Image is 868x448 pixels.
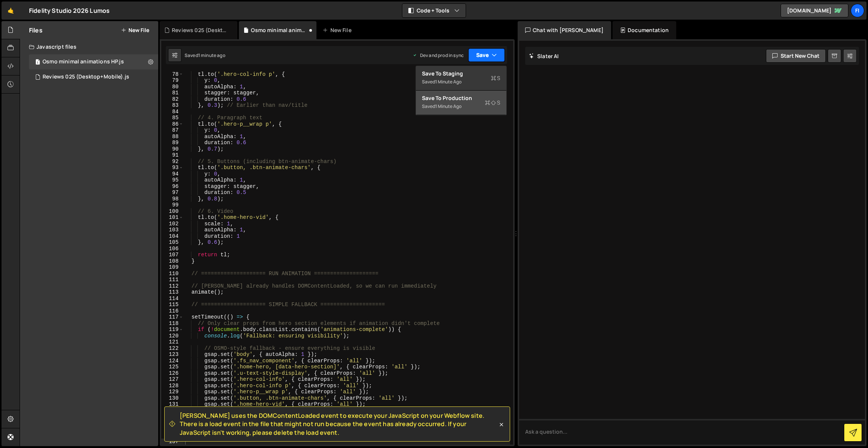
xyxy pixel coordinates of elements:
div: 78 [161,71,183,78]
span: 1 [35,60,40,66]
a: [DOMAIN_NAME] [781,4,848,17]
div: 83 [161,102,183,109]
div: Javascript files [20,39,158,54]
div: Save to Production [422,94,500,102]
div: 92 [161,159,183,165]
div: 136 [161,433,183,439]
div: 121 [161,339,183,345]
div: 115 [161,302,183,308]
div: 129 [161,389,183,395]
div: 130 [161,395,183,402]
div: 102 [161,221,183,227]
div: Domain: [PERSON_NAME][DOMAIN_NAME] [20,20,125,26]
div: 122 [161,345,183,352]
div: Save to Staging [422,70,500,77]
div: 120 [161,333,183,339]
div: Osmo minimal animations HP.js [43,59,124,65]
div: 81 [161,90,183,96]
div: 127 [161,376,183,383]
div: 117 [161,314,183,320]
div: 134 [161,420,183,426]
div: Fidelity Studio 2026 Lumos [29,6,110,15]
div: Keywords nach Traffic [82,45,130,49]
button: New File [121,27,149,33]
div: 99 [161,202,183,208]
img: tab_domain_overview_orange.svg [31,44,37,50]
div: 95 [161,177,183,183]
div: 100 [161,208,183,215]
div: 107 [161,252,183,258]
div: 133 [161,414,183,420]
div: 91 [161,152,183,159]
div: 126 [161,370,183,377]
div: 101 [161,214,183,221]
div: 1 minute ago [198,52,225,59]
div: Reviews 025 (Desktop+Mobile).js [43,74,129,80]
div: 88 [161,134,183,140]
div: 93 [161,165,183,171]
div: Domain [39,45,55,49]
button: Start new chat [766,49,826,63]
div: 85 [161,115,183,121]
img: logo_orange.svg [12,12,18,18]
div: 118 [161,320,183,327]
div: 114 [161,296,183,302]
button: Code + Tools [402,4,466,17]
div: 106 [161,246,183,252]
div: 87 [161,127,183,134]
a: 🤙 [2,2,20,20]
div: 109 [161,264,183,271]
div: 97 [161,189,183,196]
div: 124 [161,358,183,364]
img: tab_keywords_by_traffic_grey.svg [73,44,79,50]
div: 98 [161,196,183,202]
span: [PERSON_NAME] uses the DOMContentLoaded event to execute your JavaScript on your Webflow site. Th... [180,411,498,437]
div: 16516/44892.js [29,69,158,85]
div: 112 [161,283,183,289]
div: 89 [161,140,183,146]
button: Save [468,48,505,62]
div: Reviews 025 (Desktop+Mobile).js [172,26,228,34]
div: 90 [161,146,183,152]
div: 123 [161,351,183,358]
div: Documentation [613,21,676,39]
div: 1 minute ago [435,79,462,85]
div: Saved [422,102,500,111]
div: 113 [161,289,183,296]
div: 84 [161,109,183,115]
div: 131 [161,401,183,408]
button: Save to StagingS Saved1 minute ago [416,66,506,91]
div: 104 [161,233,183,240]
span: S [491,74,500,82]
div: 128 [161,383,183,389]
div: 110 [161,271,183,277]
div: New File [322,26,354,34]
div: Saved [185,52,225,59]
div: Osmo minimal animations HP.js [251,26,307,34]
div: 119 [161,326,183,333]
div: 116 [161,308,183,314]
div: 108 [161,258,183,265]
h2: Slater AI [529,52,559,60]
div: 94 [161,171,183,177]
a: Fi [851,4,864,17]
div: Dev and prod in sync [413,52,464,59]
div: Chat with [PERSON_NAME] [518,21,611,39]
div: 96 [161,183,183,190]
h2: Files [29,26,43,34]
button: Save to ProductionS Saved1 minute ago [416,91,506,115]
div: 103 [161,227,183,233]
div: 135 [161,426,183,433]
div: Saved [422,77,500,86]
div: 1 minute ago [435,103,462,109]
img: website_grey.svg [12,20,18,26]
div: 16516/44886.js [29,54,158,69]
div: 86 [161,121,183,128]
div: 105 [161,239,183,246]
div: v 4.0.25 [21,12,37,18]
div: 82 [161,96,183,103]
div: 125 [161,364,183,370]
div: 132 [161,408,183,414]
div: 137 [161,439,183,445]
div: 80 [161,84,183,90]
